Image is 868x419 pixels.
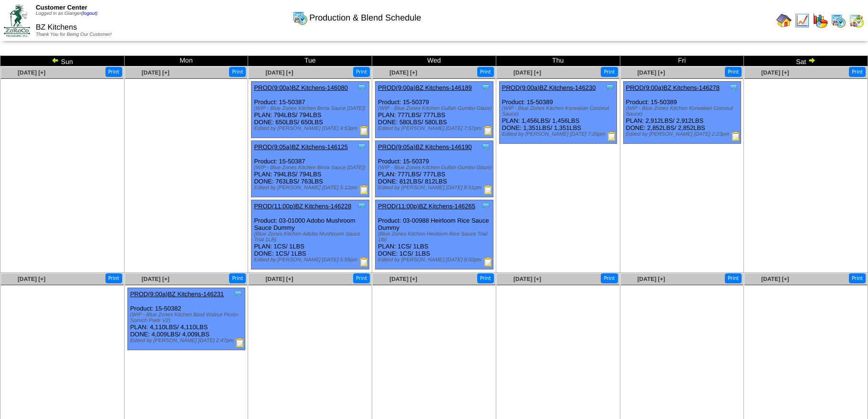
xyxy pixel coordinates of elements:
button: Print [725,67,742,77]
img: Tooltip [481,201,491,211]
div: Product: 15-50379 PLAN: 777LBS / 777LBS DONE: 580LBS / 580LBS [376,82,493,138]
img: Production Report [483,257,493,267]
a: PROD(9:05a)BZ Kitchens-146125 [254,143,348,150]
a: (logout) [82,11,98,16]
div: (WIP - Blue Zones Kitchen Korwaiian Coconut Sauce) [626,106,741,117]
div: Product: 15-50387 PLAN: 794LBS / 794LBS DONE: 650LBS / 650LBS [251,82,369,138]
div: Edited by [PERSON_NAME] [DATE] 4:53pm [254,126,368,131]
div: Edited by [PERSON_NAME] [DATE] 7:57pm [378,126,492,131]
a: PROD(11:00p)BZ Kitchens-146228 [254,203,351,210]
a: [DATE] [+] [142,69,169,76]
div: Product: 15-50389 PLAN: 2,912LBS / 2,912LBS DONE: 2,852LBS / 2,852LBS [623,82,741,144]
td: Mon [124,56,248,66]
span: Production & Blend Schedule [309,13,421,23]
img: Tooltip [233,289,243,299]
div: (WIP - Blue Zones Kitchen Birria Sauce [DATE]) [254,165,368,171]
td: Fri [620,56,744,66]
div: (Blue Zones Kitchen Adobo Mushroom Sauce Trial 1LB) [254,231,368,243]
button: Print [477,67,494,77]
img: Production Report [483,126,493,135]
a: [DATE] [+] [18,276,45,282]
button: Print [849,67,866,77]
img: Production Report [235,338,245,347]
div: Edited by [PERSON_NAME] [DATE] 2:23pm [626,131,741,137]
div: Product: 15-50387 PLAN: 794LBS / 794LBS DONE: 763LBS / 763LBS [251,141,369,197]
img: home.gif [776,13,792,28]
img: calendarprod.gif [293,10,308,25]
button: Print [353,273,370,283]
a: [DATE] [+] [18,69,45,76]
a: PROD(9:00a)BZ Kitchens-146230 [502,84,596,91]
a: [DATE] [+] [142,276,169,282]
a: [DATE] [+] [638,276,665,282]
a: [DATE] [+] [761,276,789,282]
img: Tooltip [481,83,491,92]
img: Production Report [483,185,493,194]
a: [DATE] [+] [389,276,417,282]
img: arrowright.gif [808,56,816,64]
img: Tooltip [357,83,366,92]
button: Print [725,273,742,283]
div: Edited by [PERSON_NAME] [DATE] 5:12pm [254,185,368,191]
img: Tooltip [605,83,615,92]
img: Tooltip [481,142,491,151]
div: (Blue Zones Kitchen Heirloom Rice Sauce Trial 1lb) [378,231,492,243]
button: Print [105,273,122,283]
div: (WIP - Blue Zones Kitchen Basil Walnut Pesto- Spinich Pwdr V2) [130,312,245,323]
a: PROD(9:00a)BZ Kitchens-146231 [130,290,224,298]
div: Edited by [PERSON_NAME] [DATE] 9:02pm [378,257,492,263]
a: [DATE] [+] [513,276,541,282]
button: Print [353,67,370,77]
td: Sat [744,56,868,66]
span: Logged in as Glanger [36,11,98,16]
a: PROD(9:00a)BZ Kitchens-146189 [378,84,472,91]
div: Product: 15-50379 PLAN: 777LBS / 777LBS DONE: 812LBS / 812LBS [376,141,493,197]
div: Edited by [PERSON_NAME] [DATE] 2:47pm [130,338,245,344]
button: Print [229,273,246,283]
div: Edited by [PERSON_NAME] [DATE] 5:55pm [254,257,368,263]
button: Print [849,273,866,283]
button: Print [601,67,617,77]
img: Production Report [731,131,741,141]
a: [DATE] [+] [638,69,665,76]
a: [DATE] [+] [389,69,417,76]
a: PROD(9:00a)BZ Kitchens-146080 [254,84,348,91]
div: (WIP - Blue Zones Kitchen Korwaiian Coconut Sauce) [502,106,617,117]
img: ZoRoCo_Logo(Green%26Foil)%20jpg.webp [4,4,30,36]
img: Production Report [359,185,369,194]
div: (WIP - Blue Zones Kitchen Gullah Gumbo Glaze) [378,165,492,171]
img: Production Report [359,257,369,267]
div: Edited by [PERSON_NAME] [DATE] 8:51pm [378,185,492,191]
span: BZ Kitchens [36,23,77,32]
a: [DATE] [+] [513,69,541,76]
button: Print [229,67,246,77]
td: Sun [0,56,125,66]
a: PROD(9:00a)BZ Kitchens-146278 [626,84,720,91]
td: Wed [372,56,496,66]
div: Edited by [PERSON_NAME] [DATE] 7:26pm [502,131,617,137]
a: PROD(9:05a)BZ Kitchens-146190 [378,143,472,150]
a: [DATE] [+] [266,276,293,282]
div: Product: 15-50389 PLAN: 1,456LBS / 1,456LBS DONE: 1,351LBS / 1,351LBS [499,82,617,144]
span: Customer Center [36,4,87,11]
img: Tooltip [729,83,738,92]
a: [DATE] [+] [266,69,293,76]
img: calendarinout.gif [849,13,864,28]
img: calendarprod.gif [831,13,846,28]
div: Product: 03-00988 Heirloom Rice Sauce Dummy PLAN: 1CS / 1LBS DONE: 1CS / 1LBS [376,200,493,269]
div: Product: 15-50382 PLAN: 4,110LBS / 4,110LBS DONE: 4,009LBS / 4,009LBS [127,288,245,350]
div: (WIP - Blue Zones Kitchen Birria Sauce [DATE]) [254,106,368,111]
a: [DATE] [+] [761,69,789,76]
